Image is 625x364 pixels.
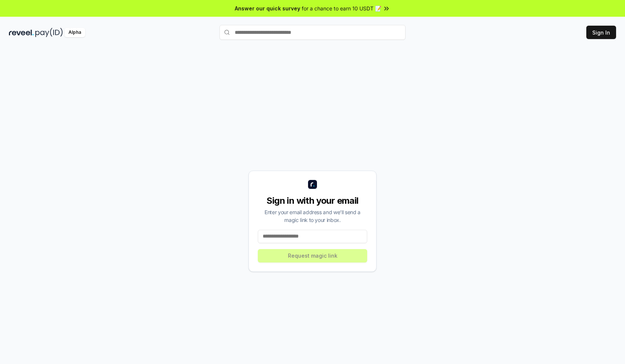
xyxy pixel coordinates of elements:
[308,180,317,189] img: logo_small
[258,208,367,224] div: Enter your email address and we’ll send a magic link to your inbox.
[586,26,616,39] button: Sign In
[258,195,367,207] div: Sign in with your email
[64,28,85,37] div: Alpha
[302,4,381,12] span: for a chance to earn 10 USDT 📝
[9,28,34,37] img: reveel_dark
[35,28,63,37] img: pay_id
[235,4,300,12] span: Answer our quick survey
